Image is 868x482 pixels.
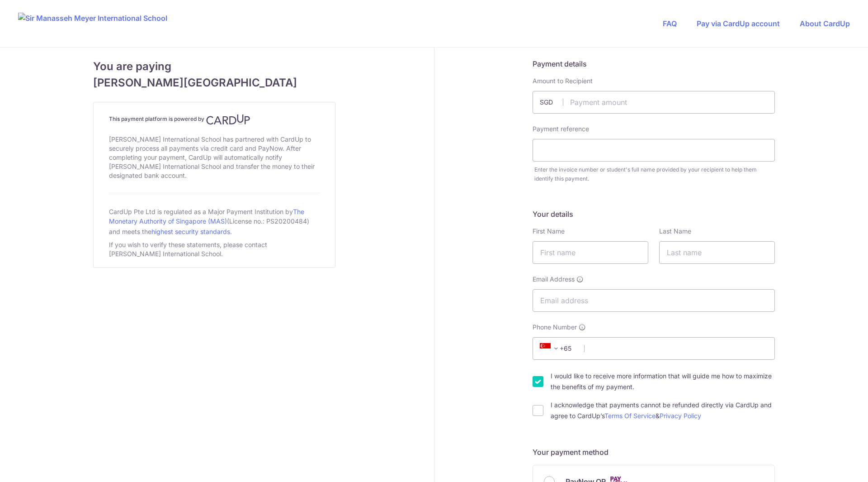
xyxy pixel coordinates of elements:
[533,91,775,114] input: Payment amount
[533,58,775,69] h5: Payment details
[109,239,320,260] div: If you wish to verify these statements, please contact [PERSON_NAME] International School.
[533,289,775,312] input: Email address
[540,98,563,107] span: SGD
[206,114,250,125] img: CardUp
[551,371,775,392] label: I would like to receive more information that will guide me how to maximize the benefits of my pa...
[697,19,780,28] a: Pay via CardUp account
[109,204,320,239] div: CardUp Pte Ltd is regulated as a Major Payment Institution by (License no.: PS20200484) and meets...
[659,241,775,264] input: Last name
[537,343,578,354] span: +65
[151,228,230,235] a: highest security standards
[533,241,648,264] input: First name
[533,227,565,236] label: First Name
[604,412,656,420] a: Terms Of Service
[659,227,691,236] label: Last Name
[800,19,850,28] a: About CardUp
[533,209,775,220] h5: Your details
[533,447,775,458] h5: Your payment method
[533,323,577,332] span: Phone Number
[534,165,775,183] div: Enter the invoice number or student's full name provided by your recipient to help them identify ...
[533,124,589,134] label: Payment reference
[663,19,677,28] a: FAQ
[551,400,775,421] label: I acknowledge that payments cannot be refunded directly via CardUp and agree to CardUp’s &
[533,275,575,284] span: Email Address
[660,412,701,420] a: Privacy Policy
[93,75,335,91] span: [PERSON_NAME][GEOGRAPHIC_DATA]
[109,133,320,182] div: [PERSON_NAME] International School has partnered with CardUp to securely process all payments via...
[533,76,593,86] label: Amount to Recipient
[540,343,561,354] span: +65
[109,114,320,125] h4: This payment platform is powered by
[93,58,335,75] span: You are paying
